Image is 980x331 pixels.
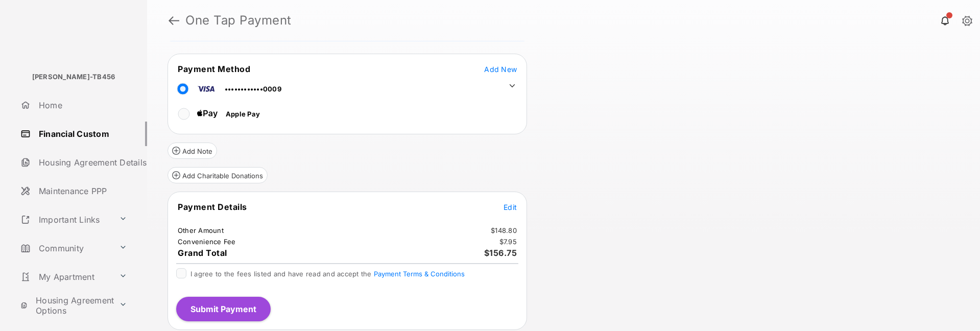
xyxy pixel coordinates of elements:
td: $148.80 [490,226,517,235]
span: Payment Method [178,64,250,74]
button: I agree to the fees listed and have read and accept the [374,270,465,278]
span: Payment Details [178,202,247,212]
button: Submit Payment [176,297,271,321]
span: ••••••••••••0009 [225,85,281,93]
a: My Apartment [16,265,115,289]
a: Community [16,236,115,261]
a: Housing Agreement Options [16,293,115,318]
td: $7.95 [499,237,517,246]
strong: One Tap Payment [185,14,292,27]
span: Apple Pay [226,110,260,118]
a: Financial Custom [16,122,147,146]
p: [PERSON_NAME]-TB456 [32,72,115,82]
span: Grand Total [178,248,227,258]
td: Convenience Fee [177,237,236,246]
a: Housing Agreement Details [16,150,147,175]
button: Edit [504,202,517,212]
span: Add New [484,65,517,74]
a: Maintenance PPP [16,179,147,203]
span: I agree to the fees listed and have read and accept the [190,270,465,278]
span: Edit [504,203,517,211]
button: Add Note [168,143,217,159]
span: $156.75 [484,248,517,258]
button: Add New [484,64,517,74]
button: Add Charitable Donations [168,167,268,183]
a: Important Links [16,207,115,232]
td: Other Amount [177,226,224,235]
a: Home [16,93,147,117]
